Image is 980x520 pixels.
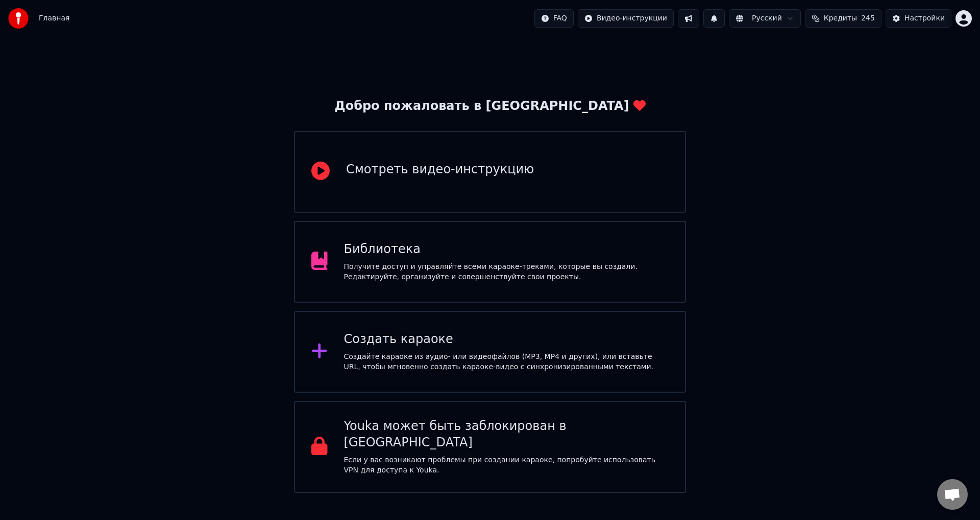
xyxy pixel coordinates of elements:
nav: breadcrumb [39,13,69,24]
div: Создать караоке [344,331,669,348]
button: Настройки [886,9,951,28]
div: Создайте караоке из аудио- или видеофайлов (MP3, MP4 и других), или вставьте URL, чтобы мгновенно... [344,352,669,372]
div: Библиотека [344,241,669,258]
p: Если у вас возникают проблемы при создании караоке, попробуйте использовать VPN для доступа к Youka. [344,455,669,476]
span: Главная [39,13,69,24]
button: Кредиты245 [805,9,881,28]
img: youka [8,8,29,29]
div: Youka может быть заблокирован в [GEOGRAPHIC_DATA] [344,418,669,451]
button: FAQ [534,9,574,28]
button: Видео-инструкции [578,9,674,28]
span: Кредиты [824,13,857,24]
a: Открытый чат [937,479,968,510]
div: Настройки [904,13,945,24]
div: Добро пожаловать в [GEOGRAPHIC_DATA] [334,98,645,115]
span: 245 [861,13,875,24]
div: Смотреть видео-инструкцию [346,162,534,178]
div: Получите доступ и управляйте всеми караоке-треками, которые вы создали. Редактируйте, организуйте... [344,262,669,282]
